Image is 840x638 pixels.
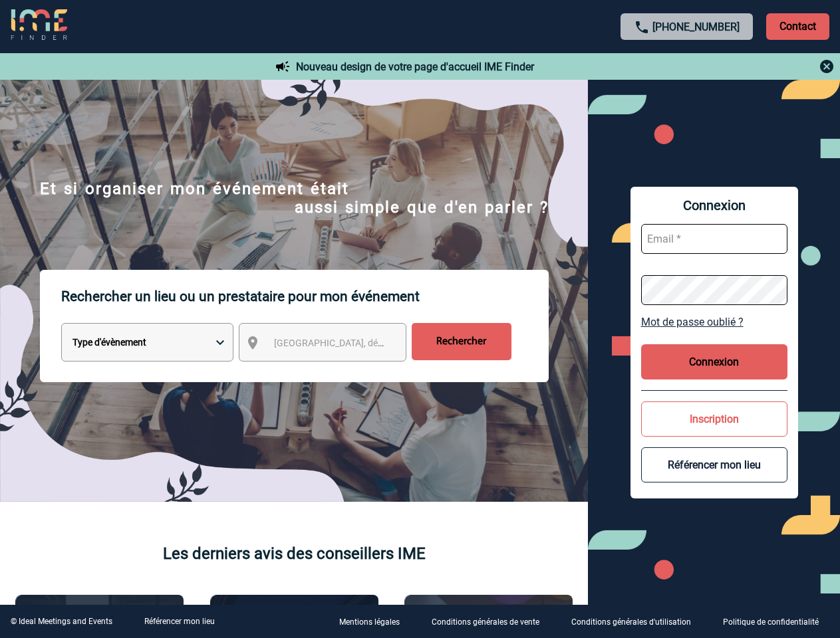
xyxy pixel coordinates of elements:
[61,270,549,323] p: Rechercher un lieu ou un prestataire pour mon événement
[641,197,787,213] span: Connexion
[723,618,819,627] p: Politique de confidentialité
[11,617,112,626] div: © Ideal Meetings and Events
[641,224,787,254] input: Email *
[641,316,787,328] a: Mot de passe oublié ?
[641,447,787,482] button: Référencer mon lieu
[339,618,400,627] p: Mentions légales
[432,618,539,627] p: Conditions générales de vente
[329,615,421,628] a: Mentions légales
[766,13,829,40] p: Contact
[144,617,215,626] a: Référencer mon lieu
[421,615,561,628] a: Conditions générales de vente
[652,21,740,33] a: [PHONE_NUMBER]
[641,344,787,379] button: Connexion
[561,615,712,628] a: Conditions générales d'utilisation
[571,618,691,627] p: Conditions générales d'utilisation
[274,338,459,348] span: [GEOGRAPHIC_DATA], département, région...
[712,615,840,628] a: Politique de confidentialité
[634,19,650,35] img: call-24-px.png
[641,401,787,437] button: Inscription
[412,323,511,360] input: Rechercher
